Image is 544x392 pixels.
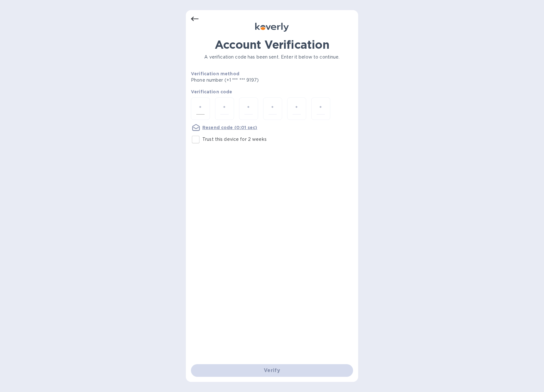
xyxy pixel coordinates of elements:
h1: Account Verification [191,38,353,51]
u: Resend code (0:01 sec) [202,125,257,130]
p: Phone number (+1 *** *** 9197) [191,77,307,84]
p: Verification code [191,89,353,95]
p: Trust this device for 2 weeks [202,136,267,143]
p: A verification code has been sent. Enter it below to continue. [191,54,353,60]
b: Verification method [191,71,239,76]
